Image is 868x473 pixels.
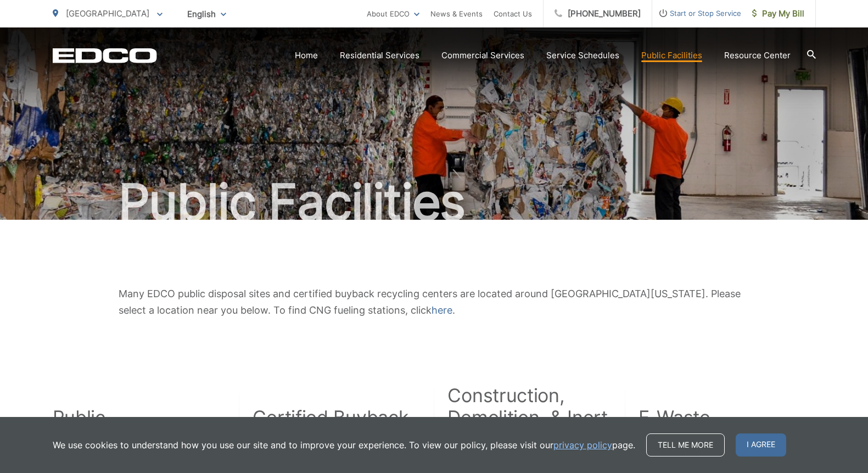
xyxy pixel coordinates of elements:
[724,49,791,62] a: Resource Center
[646,433,725,457] a: Tell me more
[66,8,149,19] span: [GEOGRAPHIC_DATA]
[53,48,157,63] a: EDCD logo. Return to the homepage.
[53,175,816,230] h1: Public Facilities
[639,407,797,450] h2: E-Waste Recycling Centers
[53,407,175,450] h2: Public Disposal Sites
[432,302,452,319] a: here
[752,7,804,20] span: Pay My Bill
[641,49,702,62] a: Public Facilities
[447,385,611,450] h2: Construction, Demolition, & Inert Recycling Centers
[736,433,786,457] span: I agree
[119,288,741,316] span: Many EDCO public disposal sites and certified buyback recycling centers are located around [GEOGR...
[53,438,635,452] p: We use cookies to understand how you use our site and to improve your experience. To view our pol...
[553,438,612,452] a: privacy policy
[295,49,318,62] a: Home
[340,49,419,62] a: Residential Services
[546,49,619,62] a: Service Schedules
[179,4,234,24] span: English
[441,49,524,62] a: Commercial Services
[430,7,483,20] a: News & Events
[494,7,532,20] a: Contact Us
[367,7,419,20] a: About EDCO
[253,407,412,450] h2: Certified Buyback Recycling Centers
